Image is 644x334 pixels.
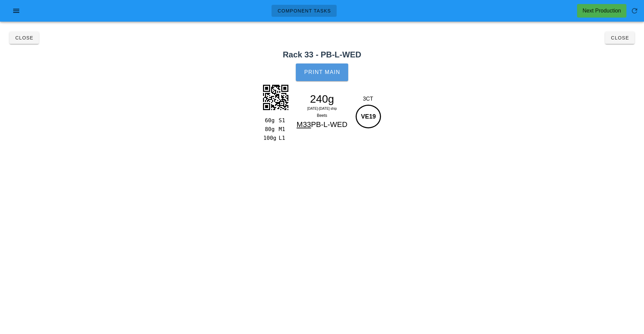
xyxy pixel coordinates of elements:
span: Close [611,35,629,41]
span: [DATE]-[DATE] ship [307,107,337,110]
div: 60g [262,116,276,125]
div: L1 [276,134,290,143]
span: Close [15,35,33,41]
a: Component Tasks [271,5,337,17]
button: Print Main [296,63,348,81]
div: VE19 [356,105,381,128]
span: M33 [296,120,311,129]
h2: Rack 33 - PB-L-WED [4,49,640,61]
div: S1 [276,116,290,125]
div: 100g [262,134,276,143]
div: 80g [262,125,276,134]
div: 240g [293,94,352,104]
span: Print Main [304,69,340,75]
button: Close [605,32,635,44]
button: Close [9,32,39,44]
span: Component Tasks [277,8,331,14]
div: 3CT [354,95,382,103]
img: 60UInIQhmfGYfXypVqfSnKq0LJTlgm5I0AKimCVflwkm5AYcqBMTyDWRJRGchhXCAHYMecQOKWQc1v5UwQBE0JQGowxIYNgk6... [259,80,292,114]
div: Beets [293,112,352,119]
div: M1 [276,125,290,134]
span: PB-L-WED [311,120,348,129]
div: Next Production [582,7,621,15]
